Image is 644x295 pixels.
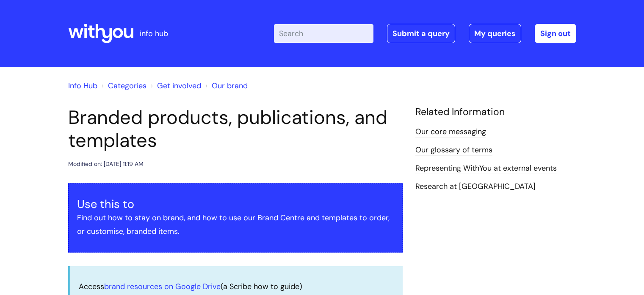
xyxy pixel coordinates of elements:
a: Categories [108,81,146,91]
p: Access (a Scribe how to guide) [79,280,394,293]
h1: Branded products, publications, and templates [68,106,403,152]
a: My queries [469,24,521,43]
a: Sign out [535,24,576,43]
li: Get involved [149,79,201,93]
p: info hub [140,27,168,40]
a: Research at [GEOGRAPHIC_DATA] [415,181,536,192]
h3: Use this to [77,197,394,211]
h4: Related Information [415,106,576,118]
a: Our brand [212,81,248,91]
div: Modified on: [DATE] 11:19 AM [68,159,144,169]
p: Find out how to stay on brand, and how to use our Brand Centre and templates to order, or customi... [77,211,394,239]
a: Info Hub [68,81,97,91]
a: Our core messaging [415,126,486,138]
input: Search [274,24,373,43]
a: Submit a query [387,24,455,43]
div: | - [274,24,576,43]
a: Representing WithYou at external events [415,163,557,174]
li: Solution home [100,79,146,93]
a: Our glossary of terms [415,145,492,156]
a: brand resources on Google Drive [104,281,221,292]
a: Get involved [157,81,201,91]
li: Our brand [203,79,248,93]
